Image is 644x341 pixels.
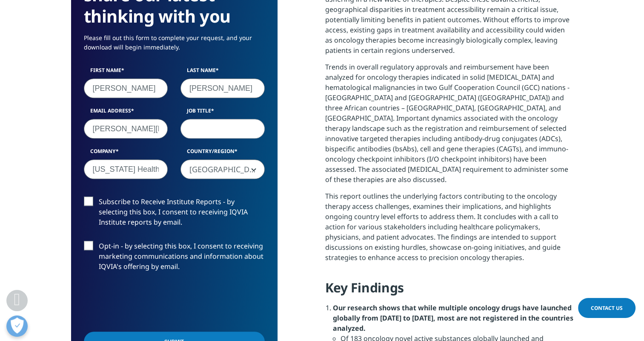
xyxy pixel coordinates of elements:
[84,147,168,159] label: Company
[180,107,265,119] label: Job Title
[180,66,265,78] label: Last Name
[84,241,265,276] label: Opt-in - by selecting this box, I consent to receiving marketing communications and information a...
[84,66,168,78] label: First Name
[333,303,573,333] strong: Our research shows that while multiple oncology drugs have launched globally from [DATE] to [DATE...
[578,298,635,318] a: Contact Us
[6,315,28,337] button: Open Preferences
[181,160,264,179] span: United States
[180,147,265,159] label: Country/Region
[84,285,213,318] iframe: reCAPTCHA
[84,197,265,232] label: Subscribe to Receive Institute Reports - by selecting this box, I consent to receiving IQVIA Inst...
[84,107,168,119] label: Email Address
[84,33,265,58] p: Please fill out this form to complete your request, and your download will begin immediately.
[325,191,573,269] p: This report outlines the underlying factors contributing to the oncology therapy access challenge...
[325,62,573,191] p: Trends in overall regulatory approvals and reimbursement have been analyzed for oncology therapie...
[325,279,573,303] h4: Key Findings
[180,159,265,179] span: United States
[591,304,623,312] span: Contact Us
